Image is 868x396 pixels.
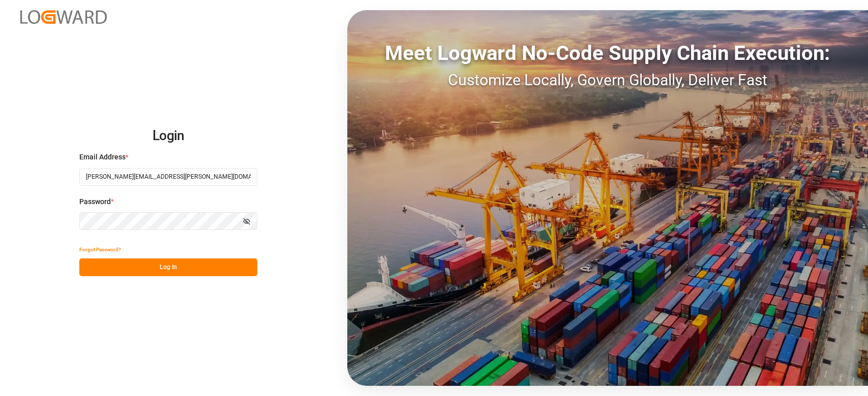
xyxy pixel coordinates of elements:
[79,152,126,162] span: Email Address
[79,241,121,258] button: Forgot Password?
[20,10,107,24] img: Logward_new_orange.png
[79,258,257,276] button: Log In
[347,38,868,69] div: Meet Logward No-Code Supply Chain Execution:
[79,168,257,186] input: Enter your email
[79,120,257,152] h2: Login
[79,196,111,207] span: Password
[347,69,868,91] div: Customize Locally, Govern Globally, Deliver Fast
